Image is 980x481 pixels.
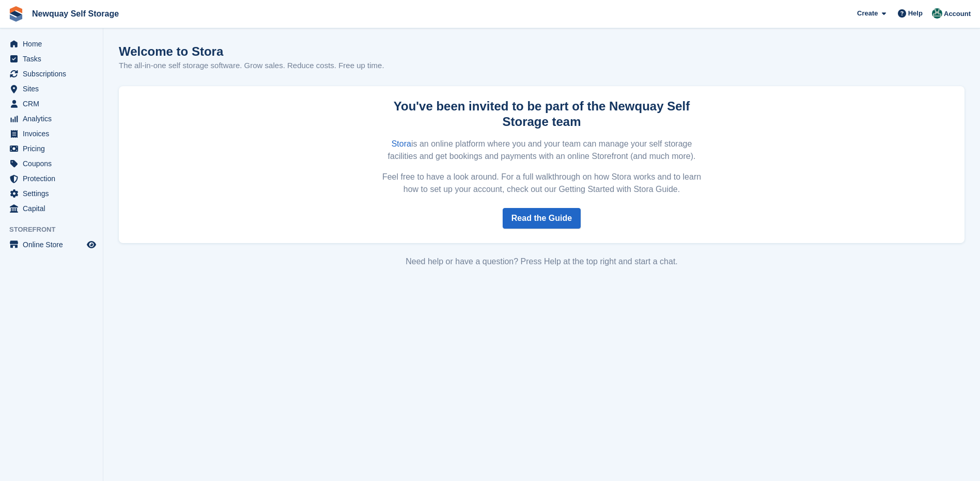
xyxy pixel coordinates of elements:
[119,255,965,268] div: Need help or have a question? Press Help at the top right and start a chat.
[119,44,384,58] h1: Welcome to Stora
[23,111,85,126] span: Analytics
[5,156,98,171] a: menu
[23,97,85,111] span: CRM
[932,8,942,19] img: JON
[5,126,98,141] a: menu
[503,208,581,229] a: Read the Guide
[379,171,705,196] p: Feel free to have a look around. For a full walkthrough on how Stora works and to learn how to se...
[23,52,85,66] span: Tasks
[85,238,98,251] a: Preview store
[5,237,98,252] a: menu
[5,186,98,201] a: menu
[394,99,690,129] strong: You've been invited to be part of the Newquay Self Storage team
[23,82,85,96] span: Sites
[8,6,24,22] img: stora-icon-8386f47178a22dfd0bd8f6a31ec36ba5ce8667c1dd55bd0f319d3a0aa187defe.svg
[23,171,85,186] span: Protection
[23,186,85,201] span: Settings
[392,139,411,148] a: Stora
[5,111,98,126] a: menu
[23,141,85,156] span: Pricing
[857,8,878,19] span: Create
[908,8,923,19] span: Help
[23,37,85,51] span: Home
[5,82,98,96] a: menu
[23,237,85,252] span: Online Store
[23,126,85,141] span: Invoices
[9,225,103,235] span: Storefront
[5,141,98,156] a: menu
[379,138,705,163] p: is an online platform where you and your team can manage your self storage facilities and get boo...
[28,5,123,22] a: Newquay Self Storage
[5,67,98,81] a: menu
[944,9,971,19] span: Account
[23,156,85,171] span: Coupons
[5,37,98,51] a: menu
[5,52,98,66] a: menu
[23,67,85,81] span: Subscriptions
[5,97,98,111] a: menu
[119,60,384,72] p: The all-in-one self storage software. Grow sales. Reduce costs. Free up time.
[23,201,85,216] span: Capital
[5,171,98,186] a: menu
[5,201,98,216] a: menu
